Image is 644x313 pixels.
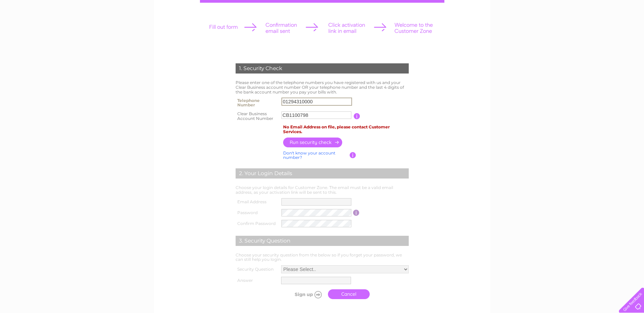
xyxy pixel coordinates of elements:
th: Answer [234,275,279,286]
th: Clear Business Account Number [234,109,280,123]
input: Submit [283,290,325,299]
a: Water [549,29,562,34]
input: Information [350,152,356,158]
th: Confirm Password [234,218,280,229]
div: 2. Your Login Details [236,168,409,179]
input: Information [354,113,360,119]
img: logo.png [22,18,57,38]
th: Email Address [234,196,280,207]
th: Telephone Number [234,96,280,109]
th: Password [234,207,280,218]
a: 0333 014 3131 [516,3,563,12]
a: Don't know your account number? [283,150,335,160]
a: Cancel [328,289,370,299]
a: Blog [609,29,619,34]
div: 1. Security Check [236,63,409,74]
a: Contact [623,29,640,34]
td: Please enter one of the telephone numbers you have registered with us and your Clear Business acc... [234,79,410,96]
a: Telecoms [585,29,605,34]
td: Choose your login details for Customer Zone. The email must be a valid email address, as your act... [234,184,410,196]
a: Energy [566,29,581,34]
div: 3. Security Question [236,236,409,246]
th: Security Question [234,264,279,275]
td: Choose your security question from the below so if you forget your password, we can still help yo... [234,251,410,264]
td: No Email Address on file, please contact Customer Services. [281,123,410,136]
input: Information [353,210,360,216]
div: Clear Business is a trading name of Verastar Limited (registered in [GEOGRAPHIC_DATA] No. 3667643... [162,4,483,33]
